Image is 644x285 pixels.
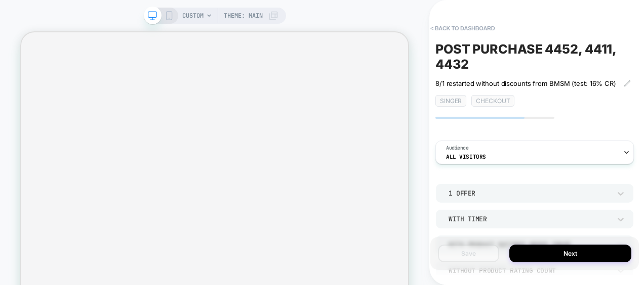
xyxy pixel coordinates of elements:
span: Audience [446,145,469,152]
button: Save [438,245,499,262]
span: checkout [471,95,514,107]
span: 8/1 restarted without discounts from BMSM (test: 16% CR) [435,79,616,87]
span: All Visitors [446,153,486,160]
span: Theme: MAIN [224,8,263,24]
button: Next [509,245,631,262]
span: POST PURCHASE 4452, 4411, 4432 [435,41,634,72]
button: < back to dashboard [425,20,500,36]
div: With Timer [449,215,611,223]
div: 1 Offer [449,189,611,198]
span: CUSTOM [182,8,204,24]
span: Singer [435,95,466,107]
